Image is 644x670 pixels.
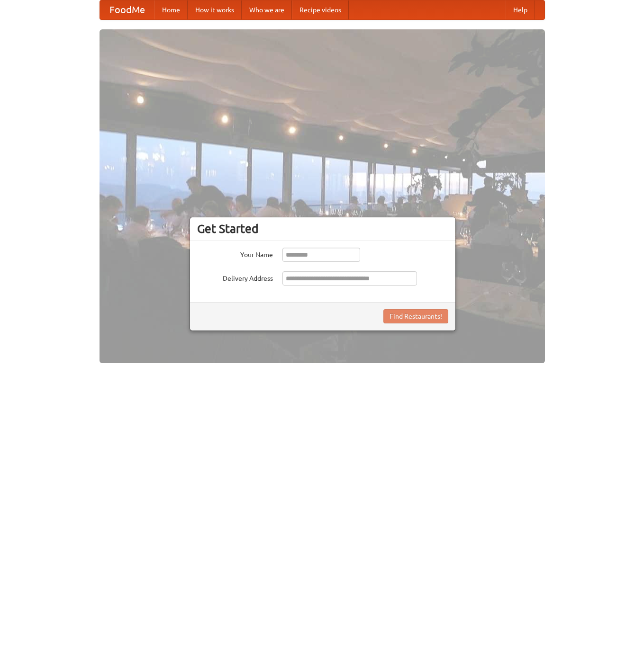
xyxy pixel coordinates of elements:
[197,222,448,236] h3: Get Started
[154,0,188,19] a: Home
[197,271,273,283] label: Delivery Address
[197,248,273,259] label: Your Name
[242,0,292,19] a: Who we are
[100,0,154,19] a: FoodMe
[383,309,448,323] button: Find Restaurants!
[188,0,242,19] a: How it works
[506,0,535,19] a: Help
[292,0,349,19] a: Recipe videos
